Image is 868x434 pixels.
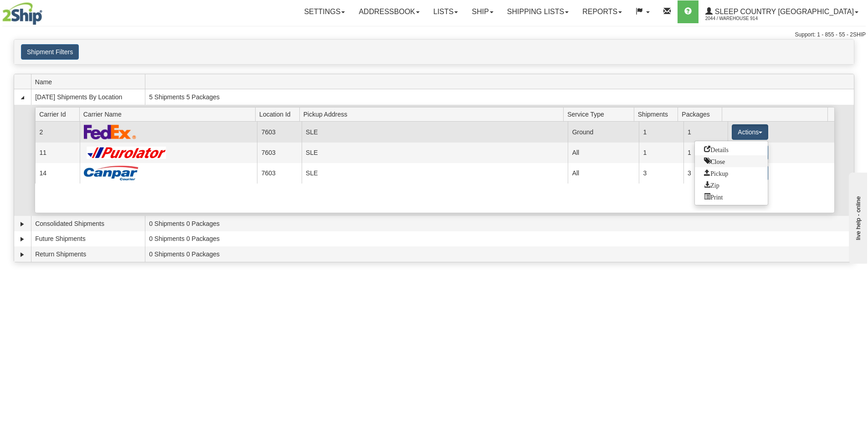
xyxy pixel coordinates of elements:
[705,14,774,23] span: 2044 / Warehouse 914
[500,0,575,23] a: Shipping lists
[259,107,299,121] span: Location Id
[695,179,768,191] a: Zip and Download All Shipping Documents
[704,158,725,164] span: Close
[695,155,768,167] a: Close this group
[683,143,728,163] td: 1
[84,147,170,159] img: Purolator
[704,169,728,176] span: Pickup
[568,163,639,184] td: All
[847,170,867,263] iframe: chat widget
[352,0,426,23] a: Addressbook
[302,122,568,142] td: SLE
[257,163,301,184] td: 7603
[639,143,683,163] td: 1
[568,122,639,142] td: Ground
[84,124,136,139] img: FedEx Express®
[257,143,301,163] td: 7603
[426,0,465,23] a: Lists
[683,163,728,184] td: 3
[35,143,79,163] td: 11
[639,122,683,142] td: 1
[18,93,27,102] a: Collapse
[465,0,500,23] a: Ship
[31,216,145,231] td: Consolidated Shipments
[31,89,145,105] td: [DATE] Shipments By Location
[21,44,79,60] button: Shipment Filters
[18,250,27,259] a: Expand
[695,191,768,203] a: Print or Download All Shipping Documents in one file
[84,166,139,180] img: Canpar
[699,0,865,23] a: Sleep Country [GEOGRAPHIC_DATA] 2044 / Warehouse 914
[7,8,84,15] div: live help - online
[302,163,568,184] td: SLE
[567,107,634,121] span: Service Type
[31,231,145,247] td: Future Shipments
[31,246,145,262] td: Return Shipments
[257,122,301,142] td: 7603
[683,122,728,142] td: 1
[303,107,564,121] span: Pickup Address
[35,75,145,89] span: Name
[302,143,568,163] td: SLE
[732,124,768,140] button: Actions
[18,220,27,229] a: Expand
[695,143,768,155] a: Go to Details view
[145,216,854,231] td: 0 Shipments 0 Packages
[83,107,256,121] span: Carrier Name
[297,0,352,23] a: Settings
[639,163,683,184] td: 3
[35,122,79,142] td: 2
[713,8,854,15] span: Sleep Country [GEOGRAPHIC_DATA]
[695,167,768,179] a: Request a carrier pickup
[35,163,79,184] td: 14
[145,246,854,262] td: 0 Shipments 0 Packages
[2,31,866,39] div: Support: 1 - 855 - 55 - 2SHIP
[682,107,722,121] span: Packages
[145,89,854,105] td: 5 Shipments 5 Packages
[145,231,854,247] td: 0 Shipments 0 Packages
[638,107,678,121] span: Shipments
[568,143,639,163] td: All
[39,107,79,121] span: Carrier Id
[575,0,629,23] a: Reports
[704,181,719,188] span: Zip
[18,235,27,244] a: Expand
[704,193,723,199] span: Print
[2,2,42,25] img: logo2044.jpg
[704,146,729,152] span: Details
